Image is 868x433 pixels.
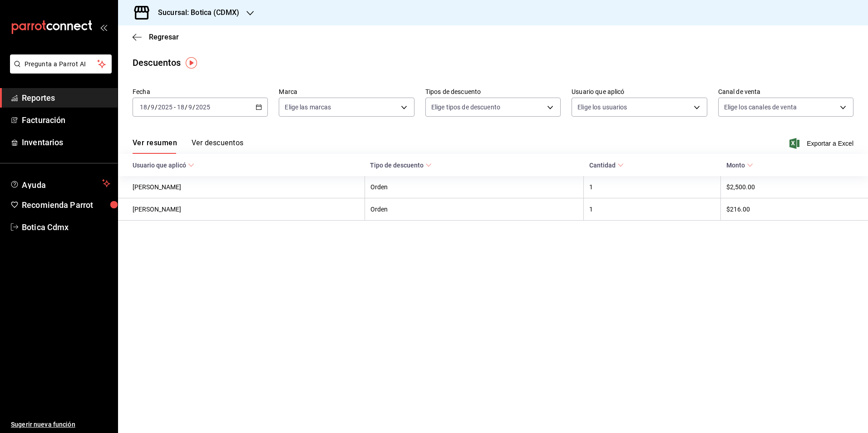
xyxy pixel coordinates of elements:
th: Orden [365,176,584,198]
th: Orden [365,198,584,221]
span: Inventarios [22,136,110,148]
input: ---- [158,103,173,111]
button: Ver resumen [133,138,177,154]
button: Exportar a Excel [791,138,853,149]
span: / [185,103,187,111]
span: Regresar [149,33,179,41]
span: / [192,103,195,111]
input: -- [139,103,148,111]
input: -- [188,103,192,111]
span: / [155,103,158,111]
span: Usuario que aplicó [133,162,194,169]
span: Elige los usuarios [577,103,627,112]
button: open_drawer_menu [100,24,107,31]
span: Elige las marcas [285,103,331,112]
input: ---- [195,103,211,111]
span: Tipo de descuento [370,162,432,169]
th: 1 [584,198,721,221]
a: Pregunta a Parrot AI [6,66,112,75]
span: Ayuda [22,178,99,189]
span: Pregunta a Parrot AI [25,59,98,69]
th: $2,500.00 [721,176,868,198]
span: Botica Cdmx [22,221,110,233]
button: Ver descuentos [192,138,243,154]
span: Reportes [22,92,110,104]
button: Pregunta a Parrot AI [10,54,112,74]
span: Cantidad [589,162,624,169]
th: $216.00 [721,198,868,221]
label: Canal de venta [718,89,853,95]
button: Regresar [133,33,179,41]
span: Facturación [22,114,110,126]
span: Monto [726,162,753,169]
h3: Sucursal: Botica (CDMX) [151,7,239,18]
span: / [148,103,150,111]
label: Tipos de descuento [425,89,561,95]
label: Marca [279,89,414,95]
span: Recomienda Parrot [22,199,110,211]
div: Descuentos [133,56,181,69]
span: - [174,103,176,111]
span: Elige los canales de venta [724,103,797,112]
div: navigation tabs [133,138,243,154]
th: [PERSON_NAME] [118,198,365,221]
input: -- [150,103,155,111]
input: -- [177,103,185,111]
label: Usuario que aplicó [572,89,707,95]
th: 1 [584,176,721,198]
label: Fecha [133,89,268,95]
th: [PERSON_NAME] [118,176,365,198]
img: Tooltip marker [186,57,197,69]
span: Sugerir nueva función [11,420,110,429]
span: Elige tipos de descuento [431,103,500,112]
